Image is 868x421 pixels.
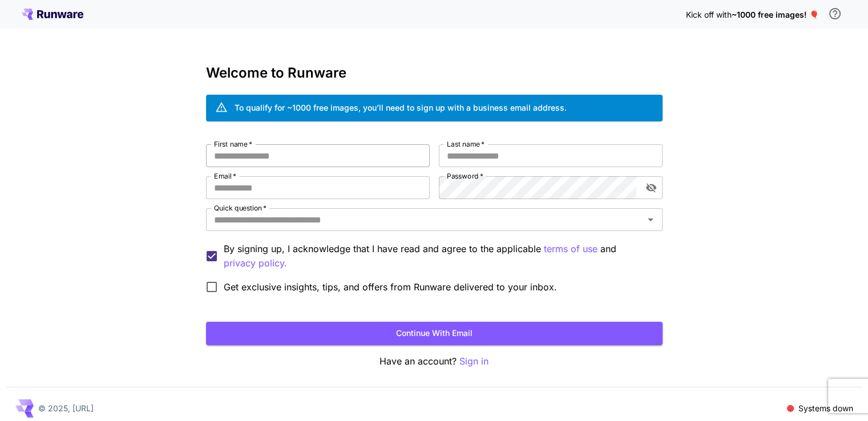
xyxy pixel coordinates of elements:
button: By signing up, I acknowledge that I have read and agree to the applicable terms of use and [224,256,287,270]
button: In order to qualify for free credit, you need to sign up with a business email address and click ... [823,2,846,25]
p: terms of use [544,242,597,256]
button: Continue with email [206,322,663,345]
button: toggle password visibility [641,177,661,198]
span: Get exclusive insights, tips, and offers from Runware delivered to your inbox. [224,280,557,294]
p: Have an account? [206,354,663,369]
label: Last name [447,139,485,149]
span: ~1000 free images! 🎈 [732,10,819,19]
h3: Welcome to Runware [206,65,663,81]
label: Email [214,171,236,181]
label: First name [214,139,252,149]
div: To qualify for ~1000 free images, you’ll need to sign up with a business email address. [235,102,567,114]
button: Sign in [459,354,488,369]
button: By signing up, I acknowledge that I have read and agree to the applicable and privacy policy. [544,242,597,256]
span: Kick off with [686,10,732,19]
button: Open [643,212,659,228]
label: Quick question [214,203,267,213]
p: privacy policy. [224,256,287,270]
label: Password [447,171,483,181]
p: By signing up, I acknowledge that I have read and agree to the applicable and [224,242,653,270]
p: © 2025, [URL] [38,402,94,414]
p: Systems down [798,402,853,414]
